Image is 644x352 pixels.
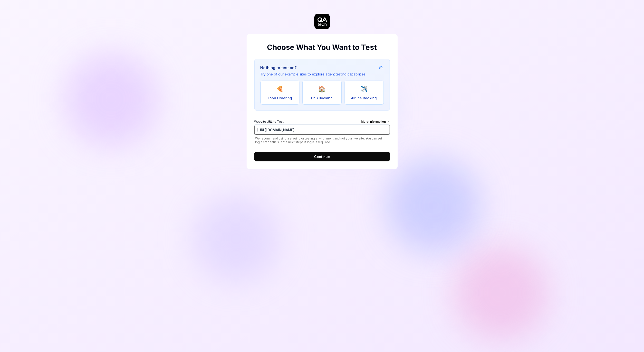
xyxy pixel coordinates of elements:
[318,85,326,93] span: 🏠
[314,154,330,159] span: Continue
[260,72,366,77] p: Try one of our example sites to explore agent testing capabilities
[360,85,368,93] span: ✈️
[254,152,390,161] button: Continue
[311,95,333,101] span: BnB Booking
[254,137,390,144] span: We recommend using a staging or testing environment and not your live site. You can set login cre...
[345,81,384,105] button: ✈️Airline Booking
[260,65,366,71] h3: Nothing to test on?
[268,95,292,101] span: Food Ordering
[254,125,390,135] input: Website URL to TestMore Information
[254,42,390,53] h2: Choose What You Want to Test
[254,120,284,125] span: Website URL to Test
[361,120,390,125] div: More Information
[260,81,300,105] button: 🍕Food Ordering
[302,81,342,105] button: 🏠BnB Booking
[378,65,384,71] button: Example attribution information
[351,95,377,101] span: Airline Booking
[276,85,284,93] span: 🍕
